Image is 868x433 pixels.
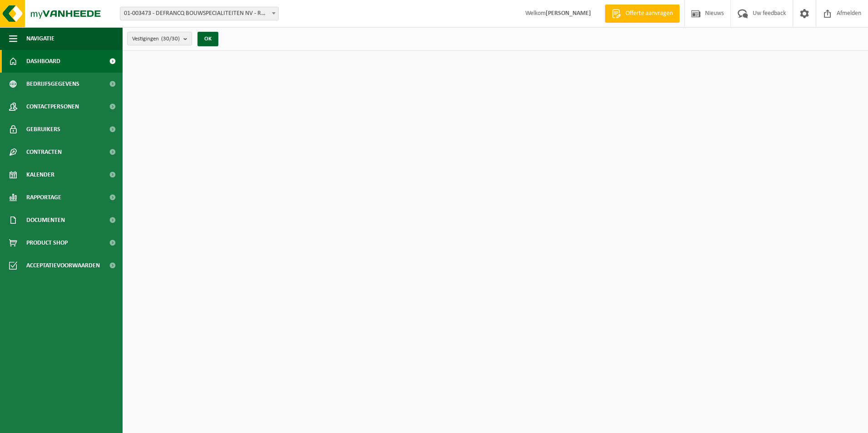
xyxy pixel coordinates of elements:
span: Acceptatievoorwaarden [26,254,100,277]
span: Kalender [26,163,54,186]
span: Documenten [26,209,65,231]
span: Contracten [26,141,62,163]
button: OK [197,32,218,46]
span: Contactpersonen [26,95,79,118]
span: Rapportage [26,186,61,209]
span: Vestigingen [132,32,180,46]
span: Bedrijfsgegevens [26,73,79,95]
span: 01-003473 - DEFRANCQ BOUWSPECIALITEITEN NV - ROESELARE [120,7,278,20]
span: Product Shop [26,231,68,254]
span: 01-003473 - DEFRANCQ BOUWSPECIALITEITEN NV - ROESELARE [120,7,279,20]
strong: [PERSON_NAME] [546,10,591,17]
span: Dashboard [26,50,60,73]
a: Offerte aanvragen [605,5,680,23]
count: (30/30) [161,36,180,42]
span: Navigatie [26,27,54,50]
button: Vestigingen(30/30) [127,32,192,45]
span: Offerte aanvragen [623,9,675,18]
span: Gebruikers [26,118,60,141]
